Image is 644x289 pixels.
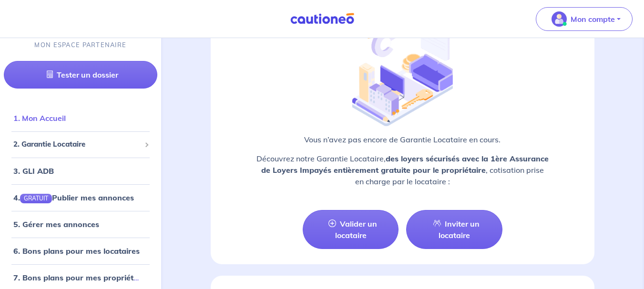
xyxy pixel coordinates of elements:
[536,7,633,31] button: illu_account_valid_menu.svgMon compte
[13,113,66,123] a: 1. Mon Accueil
[234,134,572,145] p: Vous n’avez pas encore de Garantie Locataire en cours.
[13,166,54,175] a: 3. GLI ADB
[13,192,134,202] a: 4.GRATUITPublier mes annonces
[13,219,99,229] a: 5. Gérer mes annonces
[4,215,157,234] div: 5. Gérer mes annonces
[303,210,399,249] a: Valider un locataire
[406,210,502,249] a: Inviter un locataire
[286,13,358,25] img: Cautioneo
[261,154,549,175] strong: des loyers sécurisés avec la 1ère Assurance de Loyers Impayés entièrement gratuite pour le propri...
[4,188,157,207] div: 4.GRATUITPublier mes annonces
[34,40,126,50] p: MON ESPACE PARTENAIRE
[352,9,452,126] img: illu_empty_gl.png
[13,246,140,256] a: 6. Bons plans pour mes locataires
[4,109,157,128] div: 1. Mon Accueil
[571,13,615,25] p: Mon compte
[13,273,152,282] a: 7. Bons plans pour mes propriétaires
[4,135,157,154] div: 2. Garantie Locataire
[4,61,157,89] a: Tester un dossier
[4,161,157,180] div: 3. GLI ADB
[552,11,567,27] img: illu_account_valid_menu.svg
[4,241,157,260] div: 6. Bons plans pour mes locataires
[234,153,572,187] p: Découvrez notre Garantie Locataire, , cotisation prise en charge par le locataire :
[4,268,157,287] div: 7. Bons plans pour mes propriétaires
[13,139,141,150] span: 2. Garantie Locataire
